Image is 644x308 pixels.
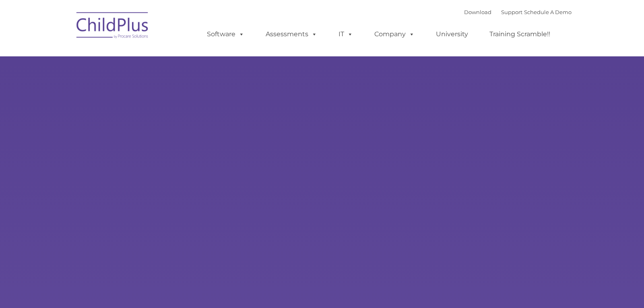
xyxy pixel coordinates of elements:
a: IT [330,26,361,42]
a: University [428,26,476,42]
a: Assessments [258,26,325,42]
a: Schedule A Demo [524,9,572,15]
img: ChildPlus by Procare Solutions [72,6,153,47]
a: Software [199,26,252,42]
a: Company [366,26,423,42]
a: Support [501,9,522,15]
a: Training Scramble!! [481,26,558,42]
a: Download [464,9,491,15]
font: | [464,9,572,15]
